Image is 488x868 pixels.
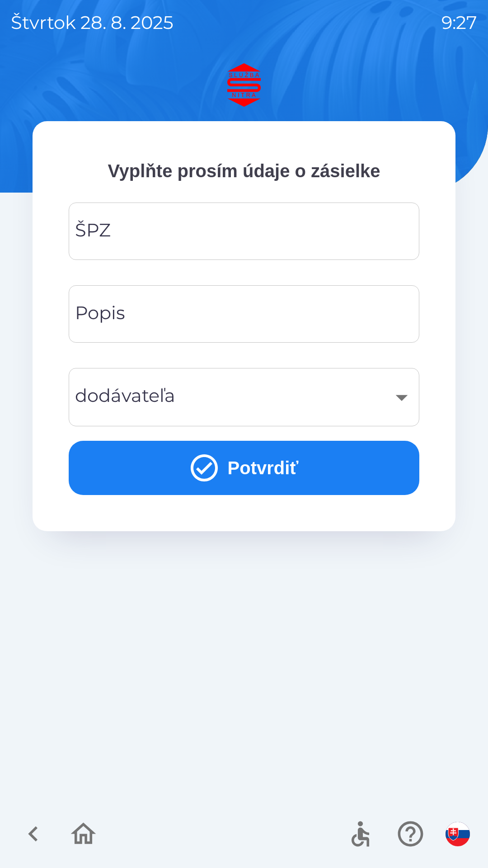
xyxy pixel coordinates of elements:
[441,9,477,36] p: 9:27
[69,157,419,184] p: Vyplňte prosím údaje o zásielke
[11,9,174,36] p: štvrtok 28. 8. 2025
[446,822,470,846] img: sk flag
[69,441,419,495] button: Potvrdiť
[33,63,455,107] img: Logo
